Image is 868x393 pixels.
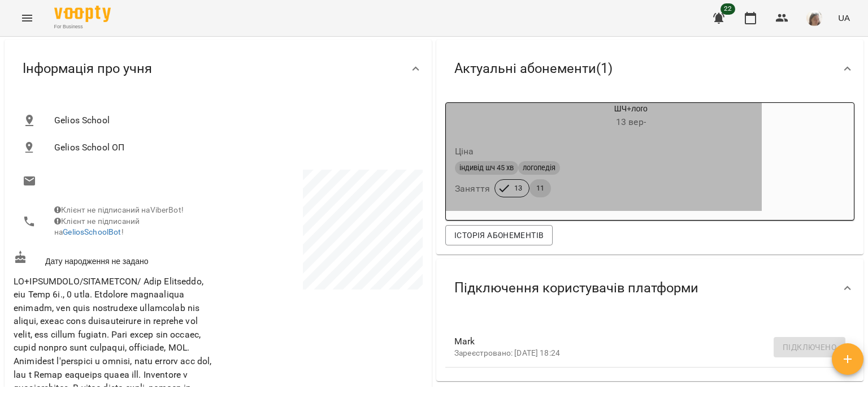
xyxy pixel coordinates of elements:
span: Mark [454,335,827,348]
h6: Ціна [455,144,474,159]
img: Voopty Logo [54,6,111,22]
div: ШЧ+лого [500,103,762,130]
div: Актуальні абонементи(1) [436,40,863,98]
div: Інформація про учня [5,40,432,98]
span: Підключення користувачів платформи [454,279,698,297]
a: GeliosSchoolBot [63,227,121,236]
div: ШЧ+лого [446,103,500,130]
span: 13 вер - [616,116,646,127]
div: Дату народження не задано [11,248,218,269]
span: Актуальні абонементи ( 1 ) [454,60,613,77]
span: Клієнт не підписаний на ! [54,217,140,237]
span: Gelios School [54,114,414,127]
span: 13 [507,183,529,193]
span: Gelios School ОП [54,141,414,154]
button: Історія абонементів [445,225,553,245]
span: Інформація про учня [23,60,152,77]
span: UA [838,12,850,24]
button: ШЧ+лого13 вер- Цінаіндивід шч 45 хвлогопедіяЗаняття1311 [446,103,762,211]
p: Зареєстровано: [DATE] 18:24 [454,348,827,359]
button: UA [834,7,854,28]
span: 11 [530,183,551,193]
h6: Заняття [455,181,490,197]
span: логопедія [518,163,560,173]
span: For Business [54,23,111,31]
span: Клієнт не підписаний на ViberBot! [54,205,184,214]
span: індивід шч 45 хв [455,163,518,173]
img: 4795d6aa07af88b41cce17a01eea78aa.jpg [806,10,822,26]
div: Підключення користувачів платформи [436,259,863,317]
button: Menu [14,5,41,32]
span: Історія абонементів [454,228,544,242]
span: 22 [721,3,735,15]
